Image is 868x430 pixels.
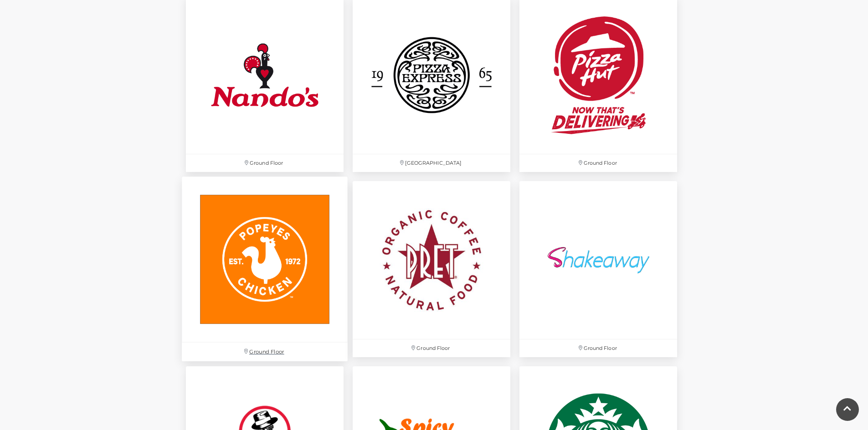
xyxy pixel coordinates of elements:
[186,154,344,172] p: Ground Floor
[177,172,352,366] a: Ground Floor
[353,339,510,357] p: Ground Floor
[519,154,677,172] p: Ground Floor
[515,177,682,361] a: Ground Floor
[182,343,348,361] p: Ground Floor
[519,339,677,357] p: Ground Floor
[348,177,515,361] a: Ground Floor
[353,154,510,172] p: [GEOGRAPHIC_DATA]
